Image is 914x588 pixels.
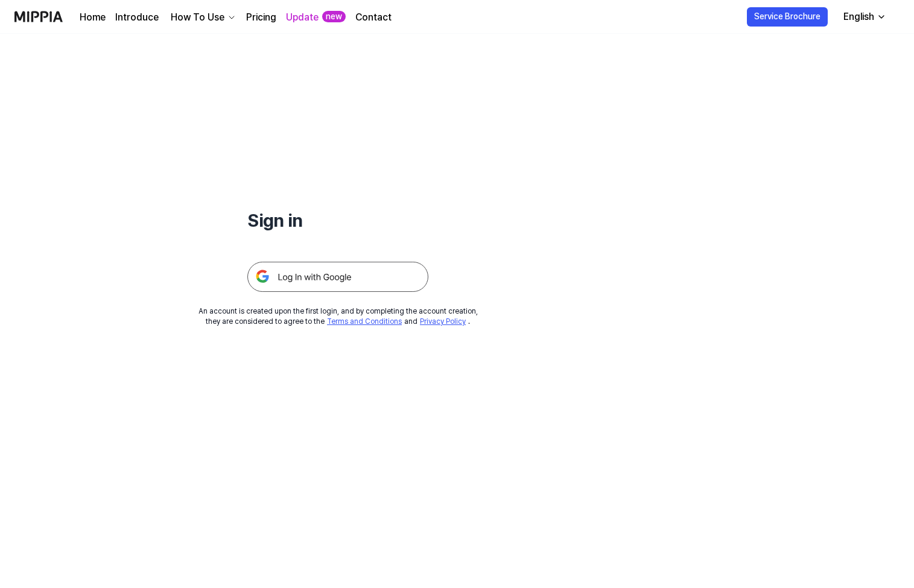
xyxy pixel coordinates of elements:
button: Service Brochure [747,7,828,27]
button: How To Use [168,10,236,25]
div: An account is created upon the first login, and by completing the account creation, they are cons... [198,306,478,327]
a: Home [80,10,106,25]
a: Contact [355,10,392,25]
a: Privacy Policy [420,317,466,326]
a: Update [286,10,319,25]
button: English [834,5,893,29]
a: Pricing [246,10,276,25]
div: How To Use [168,10,227,25]
a: Terms and Conditions [327,317,402,326]
img: 구글 로그인 버튼 [247,262,428,292]
div: English [841,10,877,24]
h1: Sign in [247,207,428,233]
div: new [322,11,346,23]
a: Introduce [115,10,159,25]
